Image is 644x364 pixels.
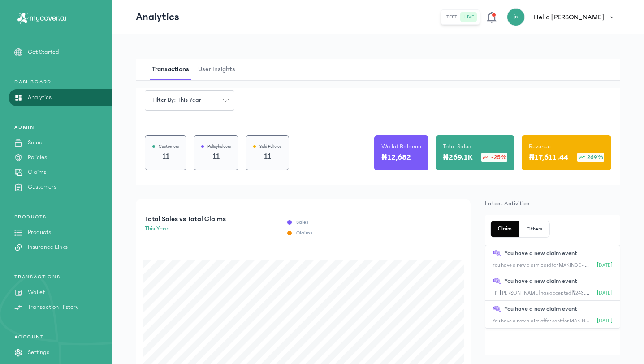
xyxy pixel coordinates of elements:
[145,213,226,224] p: Total Sales vs Total Claims
[443,12,461,22] button: test
[150,59,196,80] button: Transactions
[28,228,51,237] p: Products
[207,143,231,150] p: Policyholders
[196,59,237,80] span: User Insights
[28,348,49,357] p: Settings
[577,153,604,162] div: 269%
[28,243,68,252] p: Insurance Links
[381,151,411,164] p: ₦12,682
[504,249,577,258] p: You have a new claim event
[147,95,207,105] span: Filter by: this year
[519,221,549,237] button: Others
[493,317,590,325] p: You have a new claim offer sent for MAKINDE - [EMAIL_ADDRESS][DOMAIN_NAME].
[461,12,478,22] button: live
[597,290,613,297] p: [DATE]
[507,8,620,26] button: jsHello [PERSON_NAME]
[507,8,525,26] div: js
[159,143,179,150] p: Customers
[493,290,590,297] p: Hi, [PERSON_NAME] has accepted ₦243,000.00 as compensation for their claim
[28,303,78,312] p: Transaction History
[28,182,56,192] p: Customers
[485,199,620,208] p: Latest Activities
[28,153,47,162] p: Policies
[381,142,421,151] p: Wallet Balance
[28,138,42,147] p: Sales
[196,59,242,80] button: User Insights
[529,142,551,151] p: Revenue
[28,288,45,297] p: Wallet
[529,151,568,164] p: ₦17,611.44
[296,230,312,237] p: Claims
[296,219,308,226] p: Sales
[253,150,281,163] p: 11
[259,143,281,150] p: Sold Policies
[28,168,46,177] p: Claims
[493,262,590,269] p: You have a new claim paid for MAKINDE - [EMAIL_ADDRESS][DOMAIN_NAME].
[491,221,519,237] button: Claim
[150,59,191,80] span: Transactions
[152,150,179,163] p: 11
[136,10,179,24] p: Analytics
[28,48,59,57] p: Get Started
[443,151,472,164] p: ₦269.1K
[597,262,613,269] p: [DATE]
[145,90,234,111] button: Filter by: this year
[481,153,507,162] div: -25%
[443,142,471,151] p: Total Sales
[504,304,577,314] p: You have a new claim event
[28,93,52,102] p: Analytics
[201,150,231,163] p: 11
[534,12,604,22] p: Hello [PERSON_NAME]
[597,317,613,325] p: [DATE]
[145,224,226,234] p: this year
[504,277,577,286] p: You have a new claim event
